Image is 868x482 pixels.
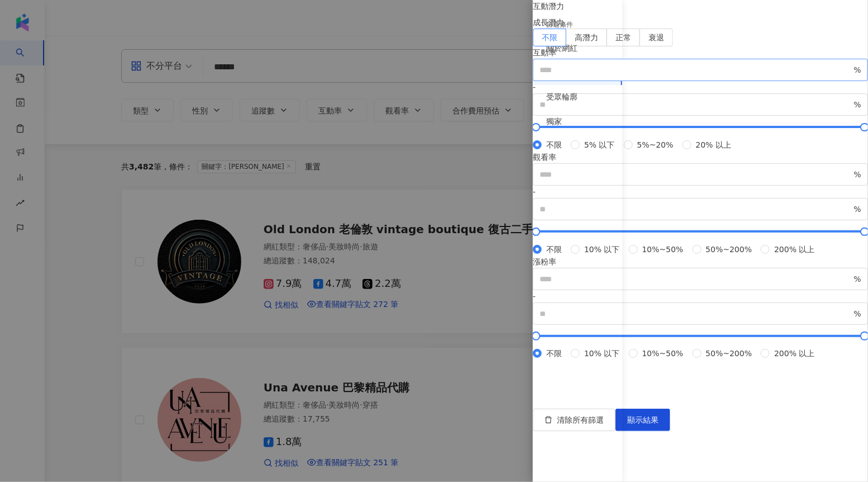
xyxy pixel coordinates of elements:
[533,256,868,268] div: 漲粉率
[533,16,868,29] div: 成長潛力
[854,203,861,215] span: %
[770,243,819,256] span: 200% 以上
[533,46,868,59] div: 互動率
[616,33,631,42] span: 正常
[638,347,688,360] span: 10%~50%
[702,347,757,360] span: 50%~200%
[854,64,861,76] span: %
[546,92,578,103] div: 受眾輪廓
[854,98,861,111] span: %
[854,308,861,320] span: %
[633,139,678,151] span: 5%~20%
[770,347,819,360] span: 200% 以上
[546,116,562,127] div: 獨家
[648,33,664,42] span: 衰退
[854,273,861,285] span: %
[546,20,573,30] div: 篩選條件
[691,139,736,151] span: 20% 以上
[854,168,861,181] span: %
[546,43,578,54] div: 關於網紅
[627,415,659,424] span: 顯示結果
[533,151,868,163] div: 觀看率
[702,243,757,256] span: 50%~200%
[542,33,557,42] span: 不限
[616,409,670,431] button: 顯示結果
[638,243,688,256] span: 10%~50%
